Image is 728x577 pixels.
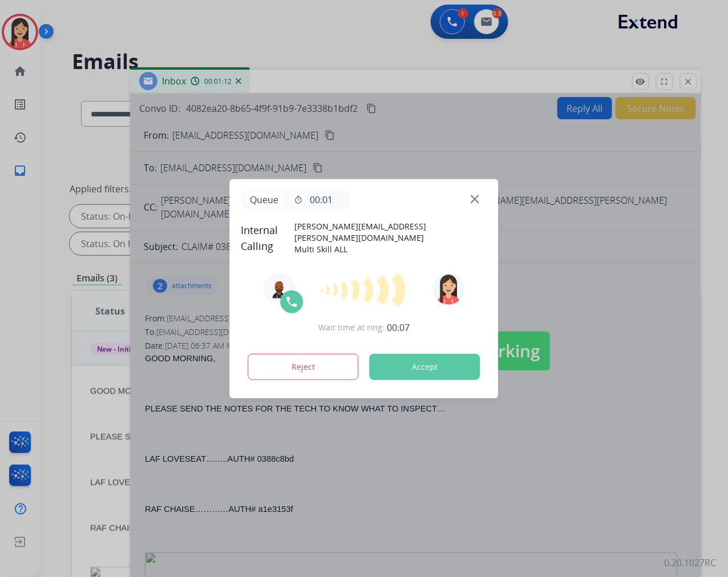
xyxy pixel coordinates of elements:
[246,193,283,207] p: Queue
[471,195,479,203] img: close-button
[248,354,359,380] button: Reject
[294,195,304,204] mat-icon: timer
[294,221,487,244] p: [PERSON_NAME][EMAIL_ADDRESS][PERSON_NAME][DOMAIN_NAME]
[285,295,299,309] img: call-icon
[318,322,385,333] span: Wait time at ring:
[665,556,717,570] p: 0.20.1027RC
[241,222,295,254] span: Internal Calling
[387,321,410,334] span: 00:07
[310,193,333,207] span: 00:01
[370,354,480,380] button: Accept
[270,280,289,298] img: agent-avatar
[432,273,464,305] img: avatar
[294,244,487,255] p: Multi Skill ALL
